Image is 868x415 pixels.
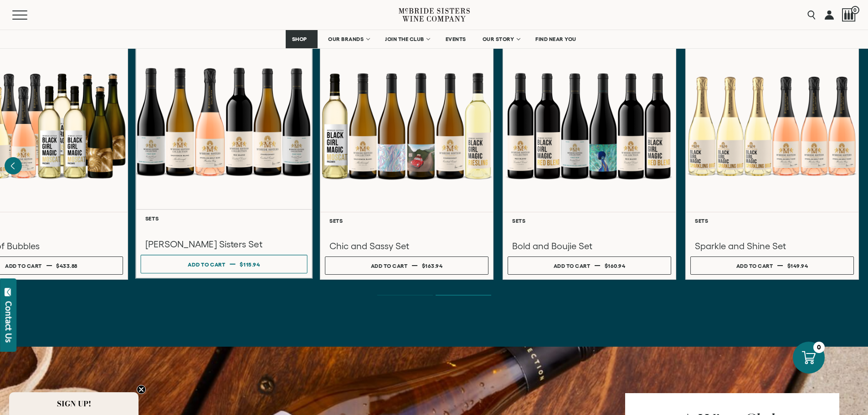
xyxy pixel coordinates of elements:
[535,36,576,42] span: FIND NEAR YOU
[446,36,466,42] span: EVENTS
[145,238,303,251] h3: [PERSON_NAME] Sisters Set
[135,28,313,278] a: McBride Sisters Set Sets [PERSON_NAME] Sisters Set Add to cart $115.94
[529,30,582,48] a: FIND NEAR YOU
[385,36,424,42] span: JOIN THE CLUB
[436,295,491,296] li: Page dot 2
[554,259,591,272] div: Add to cart
[188,257,225,271] div: Add to cart
[508,256,671,275] button: Add to cart $160.94
[292,36,307,42] span: SHOP
[325,256,488,275] button: Add to cart $163.94
[512,218,667,224] h6: Sets
[5,157,22,174] button: Previous
[329,218,484,224] h6: Sets
[329,240,484,252] h3: Chic and Sassy Set
[440,30,472,48] a: EVENTS
[787,263,808,269] span: $149.94
[690,256,854,275] button: Add to cart $149.94
[137,385,146,394] button: Close teaser
[140,255,307,273] button: Add to cart $115.94
[9,392,139,415] div: SIGN UP!Close teaser
[12,10,45,20] button: Mobile Menu Trigger
[512,240,667,252] h3: Bold and Boujie Set
[379,30,435,48] a: JOIN THE CLUB
[477,30,525,48] a: OUR STORY
[503,35,676,280] a: Bold & Boujie Red Wine Set Sets Bold and Boujie Set Add to cart $160.94
[851,6,859,14] span: 0
[57,398,91,409] span: SIGN UP!
[483,36,514,42] span: OUR STORY
[695,218,849,224] h6: Sets
[240,261,260,267] span: $115.94
[371,259,408,272] div: Add to cart
[5,259,42,272] div: Add to cart
[328,36,364,42] span: OUR BRANDS
[286,30,318,48] a: SHOP
[422,263,443,269] span: $163.94
[695,240,849,252] h3: Sparkle and Shine Set
[56,263,77,269] span: $433.88
[320,35,493,280] a: Chic and Sassy Set Sets Chic and Sassy Set Add to cart $163.94
[322,30,375,48] a: OUR BRANDS
[605,263,626,269] span: $160.94
[736,259,773,272] div: Add to cart
[145,215,303,221] h6: Sets
[377,295,433,296] li: Page dot 1
[813,342,825,353] div: 0
[685,35,859,280] a: Sparkling and Shine Sparkling Set Sets Sparkle and Shine Set Add to cart $149.94
[4,301,13,343] div: Contact Us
